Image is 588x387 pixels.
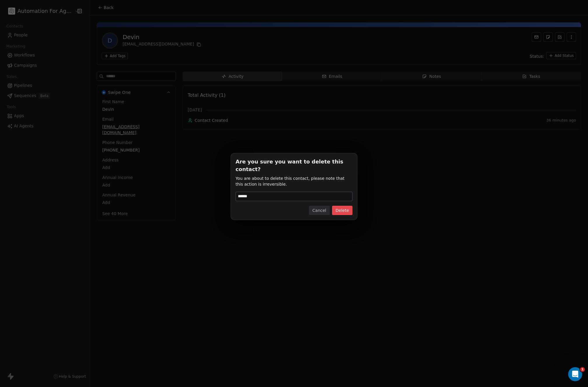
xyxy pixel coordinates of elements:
button: Cancel [309,206,330,215]
span: You are about to delete this contact, please note that this action is irreversible. [236,175,352,187]
span: 1 [580,367,585,372]
iframe: Intercom live chat [568,367,582,381]
span: Are you sure you want to delete this contact? [236,158,352,173]
button: Delete [332,206,352,215]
